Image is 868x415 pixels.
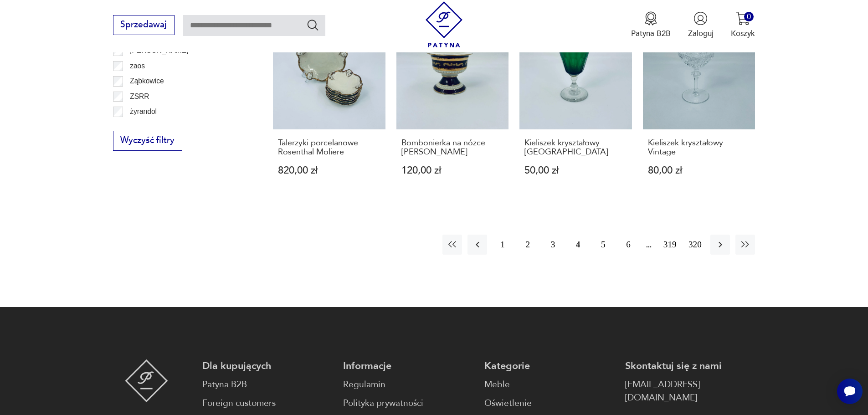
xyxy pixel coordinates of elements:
[484,397,614,410] a: Oświetlenie
[685,235,705,254] button: 320
[631,11,671,39] a: Ikona medaluPatyna B2B
[113,22,175,29] a: Sprzedawaj
[648,166,750,175] p: 80,00 zł
[631,11,671,39] button: Patyna B2B
[524,166,627,175] p: 50,00 zł
[736,11,750,26] img: Ikona koszyka
[593,235,613,254] button: 5
[493,235,512,254] button: 1
[306,18,319,31] button: Szukaj
[343,378,473,391] a: Regulamin
[518,235,538,254] button: 2
[744,12,754,21] div: 0
[401,166,504,175] p: 120,00 zł
[113,15,175,35] button: Sprzedawaj
[631,28,671,39] p: Patyna B2B
[202,359,332,373] p: Dla kupujących
[273,17,385,197] a: Talerzyki porcelanowe Rosenthal MoliereTalerzyki porcelanowe Rosenthal Moliere820,00 zł
[484,359,614,373] p: Kategorie
[648,138,750,157] h3: Kieliszek kryształowy Vintage
[130,60,145,72] p: zaos
[130,75,164,87] p: Ząbkowice
[688,28,714,39] p: Zaloguj
[837,379,863,404] iframe: Smartsupp widget button
[343,397,473,410] a: Polityka prywatności
[278,166,380,175] p: 820,00 zł
[401,138,504,157] h3: Bombonierka na nóżce [PERSON_NAME]
[543,235,563,254] button: 3
[644,11,658,26] img: Ikona medalu
[484,378,614,391] a: Meble
[278,138,380,157] h3: Talerzyki porcelanowe Rosenthal Moliere
[625,378,755,405] a: [EMAIL_ADDRESS][DOMAIN_NAME]
[202,397,332,410] a: Foreign customers
[343,359,473,373] p: Informacje
[130,91,149,102] p: ZSRR
[618,235,638,254] button: 6
[643,17,755,197] a: Kieliszek kryształowy VintageKieliszek kryształowy Vintage80,00 zł
[688,11,714,39] button: Zaloguj
[568,235,588,254] button: 4
[625,359,755,373] p: Skontaktuj się z nami
[660,235,680,254] button: 319
[693,11,708,26] img: Ikonka użytkownika
[125,359,168,402] img: Patyna - sklep z meblami i dekoracjami vintage
[130,106,157,118] p: żyrandol
[524,138,627,157] h3: Kieliszek kryształowy [GEOGRAPHIC_DATA]
[519,17,632,197] a: Kieliszek kryształowy Val Saint LambertKieliszek kryształowy [GEOGRAPHIC_DATA]50,00 zł
[202,378,332,391] a: Patyna B2B
[731,28,755,39] p: Koszyk
[113,131,182,151] button: Wyczyść filtry
[731,11,755,39] button: 0Koszyk
[421,1,467,47] img: Patyna - sklep z meblami i dekoracjami vintage
[396,17,509,197] a: Bombonierka na nóżce Klaus Cutik KupsBombonierka na nóżce [PERSON_NAME]120,00 zł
